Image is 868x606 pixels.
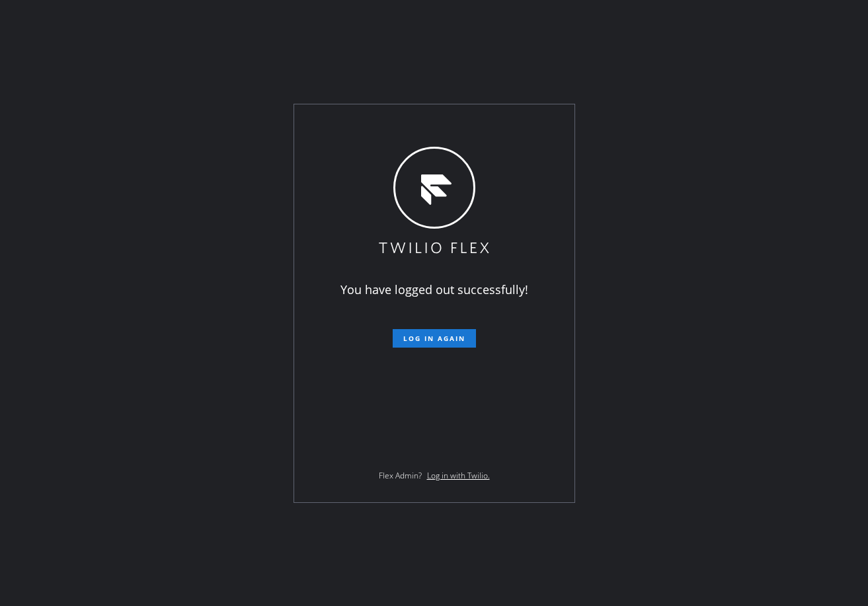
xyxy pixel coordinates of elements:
[379,470,422,481] span: Flex Admin?
[340,282,528,297] span: You have logged out successfully!
[427,470,490,481] a: Log in with Twilio.
[393,329,476,348] button: Log in again
[403,334,465,343] span: Log in again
